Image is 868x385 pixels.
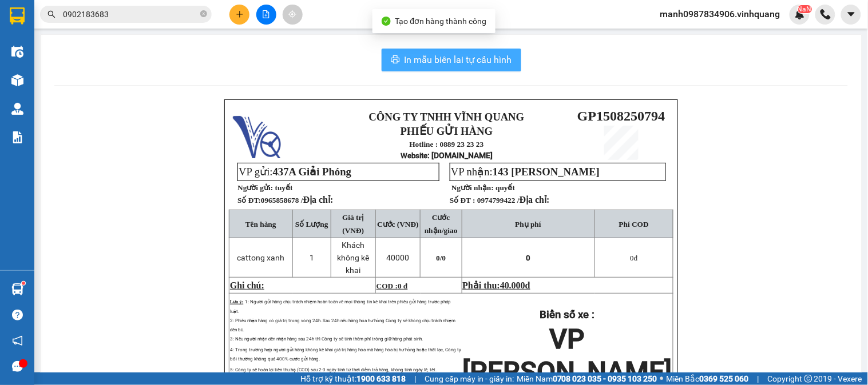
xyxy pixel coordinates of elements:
[405,53,512,67] span: In mẫu biên lai tự cấu hình
[387,253,410,262] span: 40000
[577,109,665,123] span: GP1508250794
[401,151,427,160] span: Website
[256,5,276,25] button: file-add
[516,220,541,228] span: Phụ phí
[425,213,458,235] span: Cước nhận/giao
[10,7,25,25] img: logo-vxr
[300,372,406,385] span: Hỗ trợ kỹ thuật:
[310,253,314,262] span: 1
[450,196,475,204] strong: Số ĐT :
[376,282,408,290] span: COD :
[273,166,351,178] span: 437A Giải Phóng
[118,25,211,37] strong: PHIẾU GỬI HÀNG
[630,254,637,262] span: đ
[436,254,446,262] span: 0/
[630,254,634,262] span: 0
[493,166,600,178] span: 143 [PERSON_NAME]
[230,347,461,362] span: 4: Trong trường hợp người gửi hàng không kê khai giá trị hàng hóa mà hàng hóa bị hư hỏng hoặc thấ...
[11,131,23,143] img: solution-icon
[13,66,125,78] span: VP gửi:
[230,299,243,304] span: Lưu ý:
[520,195,550,204] span: Địa chỉ:
[11,283,23,295] img: warehouse-icon
[395,17,487,26] span: Tạo đơn hàng thành công
[11,46,23,58] img: warehouse-icon
[47,10,56,18] span: search
[11,103,23,115] img: warehouse-icon
[410,140,484,149] strong: Hotline : 0889 23 23 23
[500,280,525,290] span: 40.000
[303,195,334,204] span: Địa chỉ:
[398,282,407,290] span: 0 đ
[200,9,207,20] span: close-circle
[233,110,281,158] img: logo
[262,10,270,18] span: file-add
[795,9,805,19] img: icon-new-feature
[128,39,202,47] strong: Hotline : 0889 23 23 23
[553,374,657,383] strong: 0708 023 035 - 0935 103 250
[237,253,284,262] span: cattong xanh
[7,11,56,59] img: logo
[651,7,790,21] span: manh0987834906.vinhquang
[841,5,861,25] button: caret-down
[401,125,493,137] strong: PHIẾU GỬI HÀNG
[283,5,303,25] button: aim
[798,5,812,13] sup: NaN
[275,183,293,192] span: tuyết
[229,5,249,25] button: plus
[22,282,25,285] sup: 1
[382,17,391,26] span: check-circle
[382,49,521,71] button: printerIn mẫu biên lai tự cấu hình
[758,372,759,385] span: |
[200,10,207,17] span: close-circle
[114,51,141,60] span: Website
[540,308,595,321] strong: Biển số xe :
[87,10,243,22] strong: CÔNG TY TNHH VĨNH QUANG
[114,50,216,61] strong: : [DOMAIN_NAME]
[288,10,296,18] span: aim
[11,74,23,86] img: warehouse-icon
[700,374,749,383] strong: 0369 525 060
[377,220,419,228] span: Cước (VNĐ)
[356,374,406,383] strong: 1900 633 818
[11,83,47,92] strong: Người gửi:
[526,254,530,262] span: 0
[245,220,276,228] span: Tên hàng
[451,183,494,192] strong: Người nhận:
[295,220,328,228] span: Số Lượng
[496,183,515,192] span: quyết
[261,196,334,204] span: 0965858678 /
[425,372,514,385] span: Cung cấp máy in - giấy in:
[230,336,423,342] span: 3: Nếu người nhận đến nhận hàng sau 24h thì Công ty sẽ tính thêm phí trông giữ hàng phát sinh.
[236,10,244,18] span: plus
[63,8,198,21] input: Tìm tên, số ĐT hoặc mã đơn
[369,111,525,123] strong: CÔNG TY TNHH VĨNH QUANG
[414,372,416,385] span: |
[337,240,369,275] span: Khách không kê khai
[46,66,125,78] span: 437A Giải Phóng
[49,83,61,92] span: sơn
[239,166,351,178] span: VP gửi:
[451,166,600,178] span: VP nhận:
[237,196,333,204] strong: Số ĐT:
[821,9,831,19] img: phone-icon
[12,335,23,346] span: notification
[12,310,23,320] span: question-circle
[660,376,664,381] span: ⚪️
[391,55,400,66] span: printer
[230,299,451,314] span: 1: Người gửi hàng chịu trách nhiệm hoàn toàn về mọi thông tin kê khai trên phiếu gửi hàng trước p...
[517,372,657,385] span: Miền Nam
[667,372,749,385] span: Miền Bắc
[230,280,264,290] span: Ghi chú:
[12,361,23,372] span: message
[442,254,446,262] span: 0
[463,280,530,290] span: Phải thu:
[525,280,530,290] span: đ
[230,318,455,332] span: 2: Phiếu nhận hàng có giá trị trong vòng 24h. Sau 24h nếu hàng hóa hư hỏng Công ty sẽ không chịu ...
[619,220,649,228] span: Phí COD
[342,213,364,235] span: Giá trị (VNĐ)
[401,151,493,160] strong: : [DOMAIN_NAME]
[477,196,550,204] span: 0974799422 /
[804,375,812,383] span: copyright
[846,9,857,19] span: caret-down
